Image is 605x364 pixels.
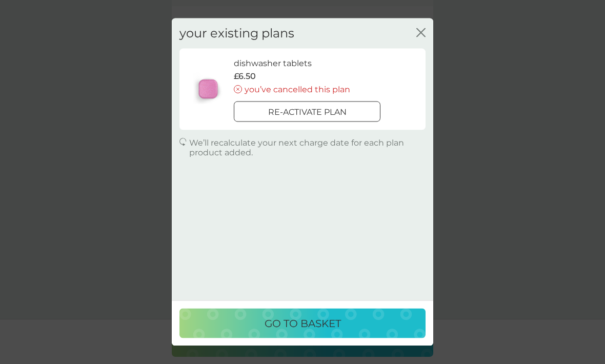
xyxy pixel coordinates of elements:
[416,28,426,39] button: close
[234,101,380,122] button: Re-activate plan
[179,26,294,41] h2: your existing plans
[268,105,347,118] p: Re-activate plan
[245,83,350,96] p: you’ve cancelled this plan
[189,137,426,157] p: We’ll recalculate your next charge date for each plan product added.
[265,315,341,332] p: go to basket
[179,309,426,338] button: go to basket
[234,70,256,83] p: £6.50
[234,56,312,70] p: dishwasher tablets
